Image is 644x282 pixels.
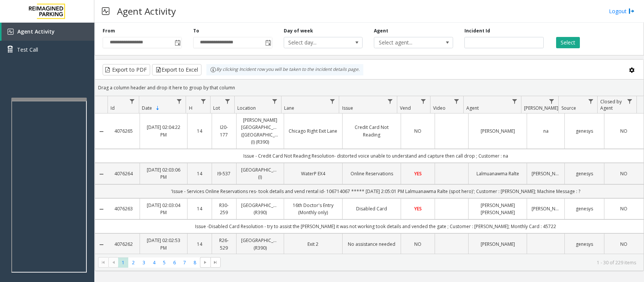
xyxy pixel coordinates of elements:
[473,202,522,216] a: [PERSON_NAME] [PERSON_NAME]
[17,46,38,54] span: Test Call
[192,205,207,212] a: 14
[223,96,233,106] a: Lot Filter Menu
[189,105,192,111] span: H
[569,241,599,248] a: genesys
[569,205,599,212] a: genesys
[609,170,639,177] a: NO
[102,2,109,20] img: pageIcon
[600,98,622,111] span: Closed by Agent
[547,96,557,106] a: Parker Filter Menu
[211,257,221,268] span: Go to the last page
[241,202,279,216] a: [GEOGRAPHIC_DATA] (R390)
[269,96,280,106] a: Location Filter Menu
[210,67,216,73] img: infoIcon.svg
[111,105,115,111] span: Id
[620,205,627,212] span: NO
[192,127,207,135] a: 14
[113,2,180,20] h3: Agent Activity
[152,64,201,75] button: Export to Excel
[202,259,208,265] span: Go to the next page
[374,37,437,48] span: Select agent...
[144,237,183,251] a: [DATE] 02:02:53 PM
[625,96,635,106] a: Closed by Agent Filter Menu
[609,205,639,212] a: NO
[406,241,430,248] a: NO
[192,170,207,177] a: 14
[524,105,558,111] span: [PERSON_NAME]
[374,28,388,34] label: Agent
[2,23,94,41] a: Agent Activity
[173,37,181,48] span: Toggle popup
[192,241,207,248] a: 14
[144,202,183,216] a: [DATE] 02:03:04 PM
[241,166,279,181] a: [GEOGRAPHIC_DATA] (I)
[217,237,232,251] a: R26-529
[206,64,363,75] div: By clicking Incident row you will be taken to the incident details page.
[414,128,421,134] span: NO
[473,127,522,135] a: [PERSON_NAME]
[347,124,396,138] a: Credit Card Not Reading
[217,124,232,138] a: I20-177
[347,241,396,248] a: No assistance needed
[327,96,337,106] a: Lane Filter Menu
[127,96,137,106] a: Id Filter Menu
[532,127,560,135] a: na
[561,105,576,111] span: Source
[385,96,395,106] a: Issue Filter Menu
[473,170,522,177] a: Lalmuanawma Ralte
[103,64,150,75] button: Export to PDF
[620,128,627,134] span: NO
[284,37,347,48] span: Select day...
[159,257,169,268] span: Page 5
[509,96,520,106] a: Agent Filter Menu
[609,7,635,15] a: Logout
[289,127,338,135] a: Chicago Right Exit Lane
[347,170,396,177] a: Online Reservations
[103,28,115,34] label: From
[155,105,161,111] span: Sortable
[169,257,180,268] span: Page 6
[108,184,644,198] td: 'Issue - Services Online Reservations res- took details and vend rental id- 106714067 ***** [DATE...
[142,105,152,111] span: Date
[95,206,108,212] a: Collapse Details
[190,257,200,268] span: Page 8
[414,241,421,247] span: NO
[212,259,218,265] span: Go to the last page
[8,29,14,35] img: 'icon'
[112,170,135,177] a: 4076264
[464,28,490,34] label: Incident Id
[112,205,135,212] a: 4076263
[95,129,108,135] a: Collapse Details
[569,127,599,135] a: genesys
[200,257,210,268] span: Go to the next page
[241,237,279,251] a: [GEOGRAPHIC_DATA] (R390)
[289,170,338,177] a: WaterP EX4
[569,170,599,177] a: genesys
[347,205,396,212] a: Disabled Card
[112,127,135,135] a: 4076265
[95,81,644,94] div: Drag a column header and drop it here to group by that column
[473,241,522,248] a: [PERSON_NAME]
[414,205,422,212] span: YES
[406,127,430,135] a: NO
[586,96,596,106] a: Source Filter Menu
[193,28,199,34] label: To
[532,170,560,177] a: [PERSON_NAME]
[414,170,422,177] span: YES
[128,257,138,268] span: Page 2
[180,257,190,268] span: Page 7
[284,105,294,111] span: Lane
[289,241,338,248] a: Exit 2
[118,257,128,268] span: Page 1
[198,96,208,106] a: H Filter Menu
[452,96,462,106] a: Video Filter Menu
[149,257,159,268] span: Page 4
[225,259,636,266] kendo-pager-info: 1 - 30 of 229 items
[144,166,183,181] a: [DATE] 02:03:06 PM
[108,219,644,233] td: Issue -Disabled Card Resolution - try to assist the [PERSON_NAME] it was not working took details...
[213,105,220,111] span: Lot
[620,170,627,177] span: NO
[406,170,430,177] a: YES
[241,116,279,146] a: [PERSON_NAME][GEOGRAPHIC_DATA] ([GEOGRAPHIC_DATA]) (I) (R390)
[620,241,627,247] span: NO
